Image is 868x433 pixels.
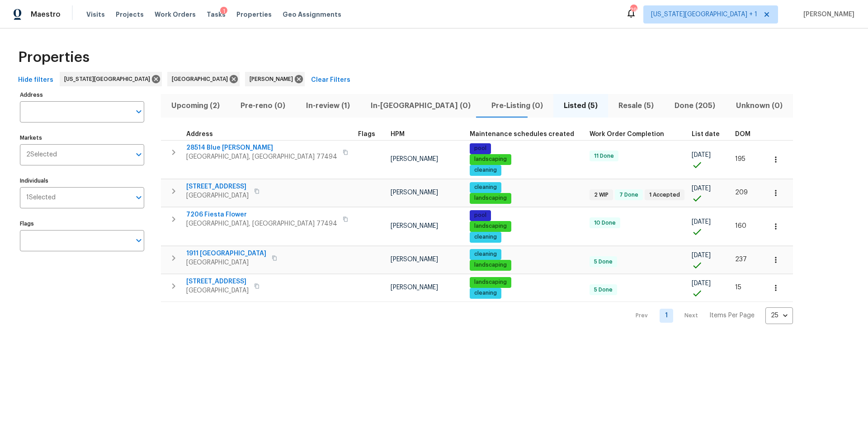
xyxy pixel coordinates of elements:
label: Individuals [20,178,144,184]
span: landscaping [471,155,510,163]
div: [GEOGRAPHIC_DATA] [167,72,240,86]
span: Geo Assignments [283,10,341,19]
span: 1 Selected [26,194,56,202]
span: Listed (5) [559,99,603,112]
span: Resale (5) [613,99,659,112]
p: Items Per Page [709,311,755,320]
span: List date [692,131,720,137]
span: Hide filters [18,75,53,86]
span: 160 [735,223,746,229]
span: Done (205) [670,99,720,112]
span: landscaping [471,222,510,230]
span: [STREET_ADDRESS] [186,182,249,191]
span: [DATE] [692,152,711,158]
span: Projects [116,10,144,19]
span: [DATE] [692,185,711,192]
span: landscaping [471,194,510,202]
span: Upcoming (2) [166,99,225,112]
span: pool [471,212,490,219]
span: Pre-Listing (0) [486,99,548,112]
span: In-[GEOGRAPHIC_DATA] (0) [366,99,476,112]
span: pool [471,145,490,152]
div: [PERSON_NAME] [245,72,305,86]
span: Clear Filters [311,75,350,86]
span: Flags [358,131,375,137]
span: 7 Done [616,191,642,199]
span: 209 [735,189,748,196]
span: 5 Done [590,258,616,266]
button: Open [132,234,145,247]
span: 2 Selected [26,151,57,159]
div: 29 [630,5,637,14]
span: Properties [18,53,90,62]
button: Open [132,191,145,204]
span: [DATE] [692,219,711,225]
span: 1911 [GEOGRAPHIC_DATA] [186,249,266,258]
span: [GEOGRAPHIC_DATA] [186,258,266,267]
span: Tasks [207,11,226,18]
span: 195 [735,156,745,162]
span: Unknown (0) [731,99,788,112]
button: Clear Filters [307,72,354,89]
label: Address [20,92,144,98]
span: cleaning [471,166,500,174]
span: 1 Accepted [646,191,684,199]
span: 7206 Fiesta Flower [186,210,337,219]
span: [PERSON_NAME] [391,284,438,291]
span: 15 [735,284,741,291]
button: Open [132,105,145,118]
span: [US_STATE][GEOGRAPHIC_DATA] [64,75,154,84]
a: Goto page 1 [660,309,673,323]
span: [PERSON_NAME] [391,156,438,162]
div: 1 [220,7,227,16]
span: [PERSON_NAME] [391,256,438,263]
span: Pre-reno (0) [236,99,290,112]
span: 2 WIP [590,191,612,199]
span: [DATE] [692,280,711,287]
button: Open [132,148,145,161]
span: [US_STATE][GEOGRAPHIC_DATA] + 1 [651,10,757,19]
span: Visits [86,10,105,19]
span: [GEOGRAPHIC_DATA], [GEOGRAPHIC_DATA] 77494 [186,219,337,228]
span: [GEOGRAPHIC_DATA] [172,75,231,84]
span: Properties [236,10,272,19]
span: Maintenance schedules created [470,131,574,137]
span: landscaping [471,261,510,269]
span: Work Order Completion [590,131,664,137]
label: Markets [20,135,144,141]
span: cleaning [471,184,500,191]
span: [PERSON_NAME] [800,10,854,19]
span: 5 Done [590,286,616,294]
div: 25 [765,304,793,327]
span: [GEOGRAPHIC_DATA], [GEOGRAPHIC_DATA] 77494 [186,152,337,161]
span: Maestro [31,10,61,19]
div: [US_STATE][GEOGRAPHIC_DATA] [60,72,162,86]
button: Hide filters [14,72,57,89]
span: Address [186,131,213,137]
span: [STREET_ADDRESS] [186,277,249,286]
span: [PERSON_NAME] [391,189,438,196]
span: cleaning [471,289,500,297]
span: Work Orders [155,10,196,19]
span: cleaning [471,250,500,258]
span: 237 [735,256,747,263]
span: cleaning [471,233,500,241]
label: Flags [20,221,144,226]
span: [GEOGRAPHIC_DATA] [186,286,249,295]
span: [PERSON_NAME] [391,223,438,229]
span: DOM [735,131,750,137]
span: 10 Done [590,219,619,227]
span: 28514 Blue [PERSON_NAME] [186,143,337,152]
span: landscaping [471,278,510,286]
span: HPM [391,131,405,137]
span: [GEOGRAPHIC_DATA] [186,191,249,200]
span: [PERSON_NAME] [250,75,297,84]
nav: Pagination Navigation [627,307,793,324]
span: In-review (1) [301,99,355,112]
span: 11 Done [590,152,618,160]
span: [DATE] [692,252,711,259]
